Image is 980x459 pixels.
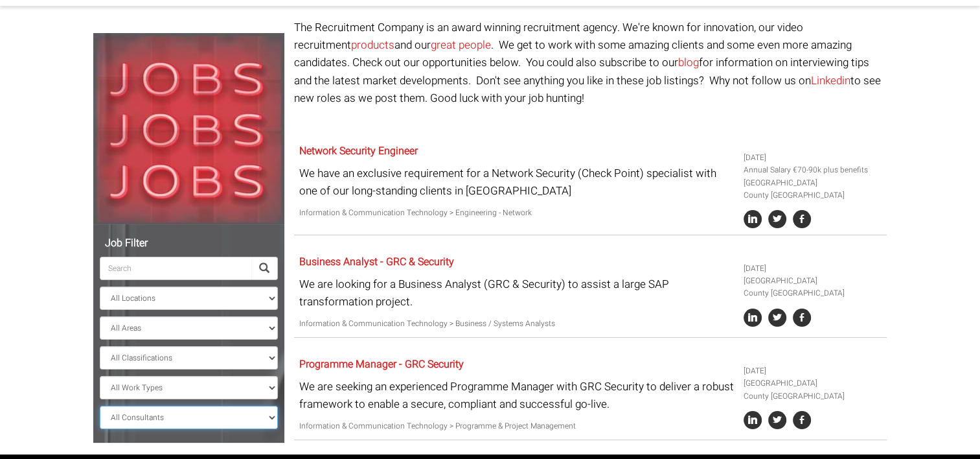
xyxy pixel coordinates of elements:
li: Annual Salary €70-90k plus benefits [744,164,882,176]
img: Jobs, Jobs, Jobs [93,33,284,224]
li: [GEOGRAPHIC_DATA] County [GEOGRAPHIC_DATA] [744,377,882,402]
li: [DATE] [744,263,882,275]
a: Programme Manager - GRC Security [299,357,464,372]
input: Search [100,257,251,280]
a: great people [431,37,491,53]
p: We are looking for a Business Analyst (GRC & Security) to assist a large SAP transformation project. [299,276,734,311]
h5: Job Filter [100,238,278,250]
li: [DATE] [744,365,882,377]
a: Business Analyst - GRC & Security [299,254,454,270]
p: Information & Communication Technology > Programme & Project Management [299,420,734,432]
li: [GEOGRAPHIC_DATA] County [GEOGRAPHIC_DATA] [744,177,882,202]
p: Information & Communication Technology > Business / Systems Analysts [299,318,734,330]
a: Linkedin [811,73,850,89]
p: Information & Communication Technology > Engineering - Network [299,207,734,219]
a: products [351,37,394,53]
a: blog [678,54,699,71]
p: We are seeking an experienced Programme Manager with GRC Security to deliver a robust framework t... [299,378,734,413]
p: The Recruitment Company is an award winning recruitment agency. We're known for innovation, our v... [294,19,887,107]
a: Network Security Engineer [299,143,418,159]
p: We have an exclusive requirement for a Network Security (Check Point) specialist with one of our ... [299,165,734,200]
li: [DATE] [744,152,882,164]
li: [GEOGRAPHIC_DATA] County [GEOGRAPHIC_DATA] [744,275,882,300]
